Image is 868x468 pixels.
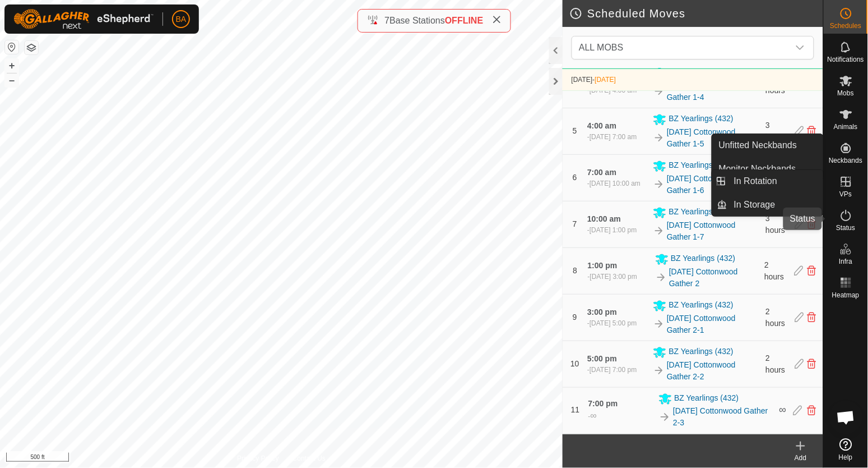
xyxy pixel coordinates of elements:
[588,318,637,328] div: -
[766,307,786,328] span: 2 hours
[829,157,862,164] span: Neckbands
[674,406,773,429] a: [DATE] Cottonwood Gather 2-3
[653,85,665,97] img: To
[653,225,665,236] img: To
[712,194,823,216] li: In Storage
[593,76,616,84] span: -
[669,299,734,313] span: BZ Yearlings (432)
[712,158,823,180] a: Monitor Neckbands
[727,170,823,192] a: In Rotation
[838,90,854,97] span: Mobs
[590,319,637,327] span: [DATE] 5:00 pm
[5,40,18,54] button: Reset Map
[829,401,863,434] div: Open chat
[653,318,665,329] img: To
[778,453,823,463] div: Add
[712,134,823,157] a: Unfitted Neckbands
[588,261,618,270] span: 1:00 pm
[839,191,852,198] span: VPs
[5,59,18,72] button: +
[590,180,641,187] span: [DATE] 10:00 am
[588,214,621,223] span: 10:00 am
[293,453,326,464] a: Contact Us
[675,392,739,406] span: BZ Yearlings (432)
[574,36,789,59] span: ALL MOBS
[669,113,734,126] span: BZ Yearlings (432)
[569,7,823,20] h2: Scheduled Moves
[669,159,734,173] span: BZ Yearlings (432)
[667,219,759,243] a: [DATE] Cottonwood Gather 1-7
[667,173,759,196] a: [DATE] Cottonwood Gather 1-6
[832,292,860,299] span: Heatmap
[445,16,483,25] span: OFFLINE
[734,175,777,188] span: In Rotation
[669,206,734,219] span: BZ Yearlings (432)
[573,266,578,275] span: 8
[727,194,823,216] a: In Storage
[779,405,787,416] span: ∞
[590,226,637,234] span: [DATE] 1:00 pm
[5,74,18,87] button: –
[573,219,578,228] span: 7
[824,434,868,465] a: Help
[573,313,578,322] span: 9
[653,365,665,376] img: To
[734,198,776,212] span: In Storage
[572,76,593,84] span: [DATE]
[766,121,786,141] span: 3 hours
[591,411,597,421] span: ∞
[588,132,637,142] div: -
[836,224,855,231] span: Status
[590,273,637,281] span: [DATE] 3:00 pm
[389,16,445,25] span: Base Stations
[595,76,616,84] span: [DATE]
[667,126,759,150] a: [DATE] Cottonwood Gather 1-5
[719,162,796,176] span: Monitor Neckbands
[590,366,637,374] span: [DATE] 7:00 pm
[839,258,852,265] span: Infra
[765,260,785,281] span: 2 hours
[590,133,637,141] span: [DATE] 7:00 am
[830,22,861,29] span: Schedules
[572,406,581,415] span: 11
[834,123,858,130] span: Animals
[588,168,617,177] span: 7:00 am
[237,453,279,464] a: Privacy Policy
[766,214,786,235] span: 3 hours
[588,365,637,375] div: -
[766,74,786,95] span: 3 hours
[588,308,618,316] span: 3:00 pm
[573,126,578,135] span: 5
[766,354,786,374] span: 2 hours
[588,399,618,408] span: 7:00 pm
[839,454,853,461] span: Help
[588,121,617,130] span: 4:00 am
[656,272,667,283] img: To
[828,56,864,63] span: Notifications
[176,13,187,25] span: BA
[13,9,154,29] img: Gallagher Logo
[719,139,797,152] span: Unfitted Neckbands
[653,132,665,143] img: To
[659,411,671,424] img: To
[667,359,759,383] a: [DATE] Cottonwood Gather 2-2
[588,225,637,235] div: -
[653,178,665,190] img: To
[588,178,641,189] div: -
[712,170,823,192] li: In Rotation
[25,41,38,54] button: Map Layers
[588,410,597,423] div: -
[384,16,389,25] span: 7
[671,253,736,266] span: BZ Yearlings (432)
[588,354,618,363] span: 5:00 pm
[789,36,811,59] div: dropdown trigger
[571,359,580,368] span: 10
[573,173,578,182] span: 6
[669,346,734,359] span: BZ Yearlings (432)
[579,43,623,52] span: ALL MOBS
[667,313,759,336] a: [DATE] Cottonwood Gather 2-1
[670,266,758,290] a: [DATE] Cottonwood Gather 2
[667,80,759,103] a: [DATE] Cottonwood Gather 1-4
